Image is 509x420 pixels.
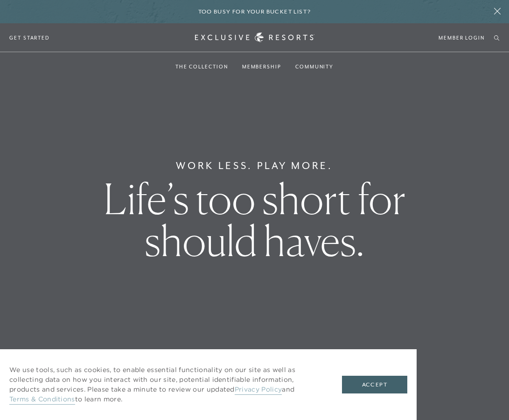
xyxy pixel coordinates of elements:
a: Member Login [439,34,485,42]
a: Privacy Policy [235,385,282,395]
a: Community [295,53,334,80]
a: Get Started [9,34,50,42]
button: Accept [342,376,407,393]
p: We use tools, such as cookies, to enable essential functionality on our site as well as collectin... [9,365,323,404]
a: Terms & Conditions [9,395,75,405]
h1: Life’s too short for should haves. [89,178,420,262]
a: Membership [242,53,281,80]
h6: Work Less. Play More. [176,158,333,173]
h6: Too busy for your bucket list? [198,7,311,16]
a: The Collection [175,53,228,80]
